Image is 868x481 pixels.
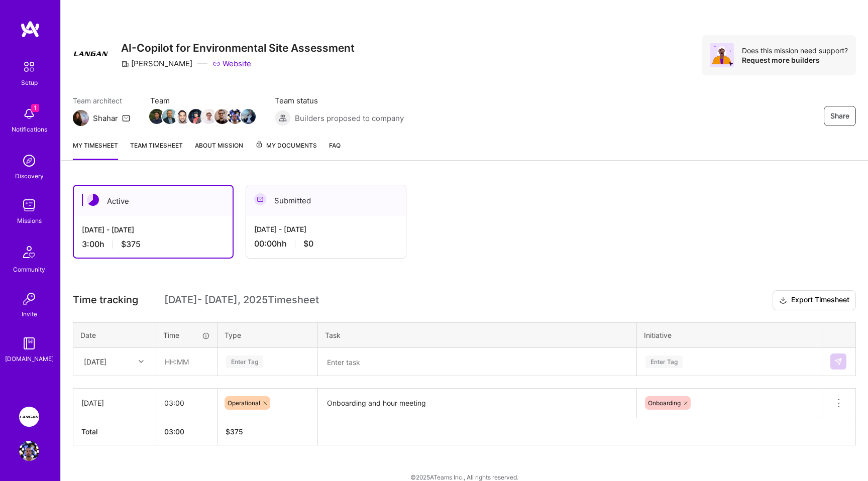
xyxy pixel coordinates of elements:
span: Time tracking [73,294,138,306]
a: Team Member Avatar [189,108,202,125]
span: Onboarding [648,399,681,407]
img: Submit [834,357,842,366]
img: Invite [19,289,39,309]
a: My timesheet [73,140,118,160]
img: Company Logo [73,35,109,71]
span: $ 375 [226,427,243,436]
img: User Avatar [19,441,39,461]
a: Team Member Avatar [215,108,229,125]
div: 00:00h h [254,238,398,249]
span: Operational [228,399,260,407]
img: Builders proposed to company [275,110,291,126]
div: Active [74,186,233,216]
a: Team Member Avatar [150,108,163,125]
img: Community [17,240,41,264]
div: Submitted [246,185,406,216]
a: Team Member Avatar [229,108,242,125]
img: Langan: AI-Copilot for Environmental Site Assessment [19,407,39,427]
div: [DATE] - [DATE] [254,224,398,234]
img: Team Member Avatar [188,109,203,124]
div: Invite [22,309,37,319]
div: Request more builders [742,55,848,65]
a: Team Member Avatar [163,108,176,125]
th: Date [73,322,156,347]
div: [DATE] [81,398,148,408]
a: Team timesheet [130,140,183,160]
a: Team Member Avatar [242,108,255,125]
div: Does this mission need support? [742,46,848,55]
a: Team Member Avatar [202,108,215,125]
div: [PERSON_NAME] [121,58,192,69]
textarea: Onboarding and hour meeting [319,390,635,417]
input: HH:MM [156,390,217,416]
img: Team Architect [73,110,89,126]
button: Export Timesheet [773,290,856,310]
div: Enter Tag [226,354,263,370]
img: setup [19,56,40,77]
img: Active [87,194,99,206]
div: Shahar [93,113,118,124]
a: FAQ [329,140,341,160]
img: Team Member Avatar [228,109,243,124]
span: $375 [121,239,141,250]
input: HH:MM [157,348,216,375]
span: Builders proposed to company [295,113,404,124]
div: Initiative [644,330,815,340]
a: Team Member Avatar [176,108,189,125]
span: [DATE] - [DATE] , 2025 Timesheet [164,294,319,306]
img: Team Member Avatar [201,109,216,124]
span: My Documents [255,140,317,151]
div: Enter Tag [645,354,683,370]
div: Notifications [12,124,47,135]
img: Team Member Avatar [162,109,177,124]
span: $0 [303,238,313,249]
th: Total [73,418,156,445]
a: About Mission [195,140,243,160]
span: Team architect [73,95,130,106]
div: Community [13,264,45,275]
th: Task [318,322,637,347]
div: [DATE] [84,356,106,367]
img: Team Member Avatar [175,109,190,124]
th: Type [218,322,318,347]
img: bell [19,104,39,124]
img: guide book [19,333,39,353]
a: Langan: AI-Copilot for Environmental Site Assessment [17,407,42,427]
img: Submitted [254,193,266,205]
a: Website [212,58,251,69]
img: Team Member Avatar [149,109,164,124]
div: Discovery [15,171,44,181]
div: [DOMAIN_NAME] [5,353,54,364]
div: Missions [17,215,42,226]
i: icon CompanyGray [121,60,129,68]
button: Share [824,106,856,126]
img: discovery [19,151,39,171]
i: icon Chevron [139,359,144,364]
span: Share [830,111,849,121]
a: My Documents [255,140,317,160]
img: teamwork [19,195,39,215]
span: 1 [31,104,39,112]
img: Team Member Avatar [241,109,256,124]
img: logo [20,20,40,38]
img: Avatar [710,43,734,67]
i: icon Download [779,295,787,306]
div: [DATE] - [DATE] [82,224,225,235]
h3: AI-Copilot for Environmental Site Assessment [121,42,355,54]
div: 3:00 h [82,239,225,250]
a: User Avatar [17,441,42,461]
img: Team Member Avatar [214,109,230,124]
span: Team status [275,95,404,106]
th: 03:00 [156,418,218,445]
div: Setup [21,77,38,88]
i: icon Mail [122,114,130,122]
div: Time [163,330,210,340]
span: Team [150,95,255,106]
